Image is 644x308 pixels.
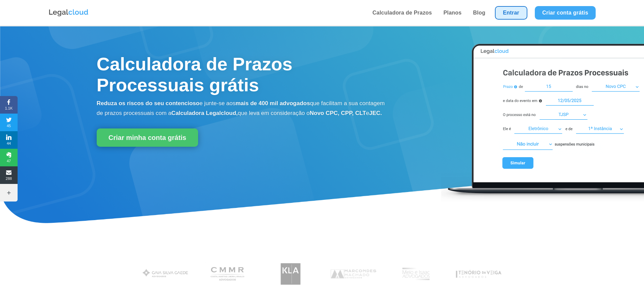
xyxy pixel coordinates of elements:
p: e junte-se aos que facilitam a sua contagem de prazos processuais com a que leva em consideração o e [97,99,386,118]
span: Calculadora de Prazos Processuais grátis [97,54,292,95]
b: Calculadora Legalcloud, [171,110,238,116]
img: Koury Lopes Advogados [265,260,316,288]
b: Novo CPC, CPP, CLT [310,110,366,116]
a: Criar conta grátis [535,6,596,20]
a: Calculadora de Prazos Processuais Legalcloud [441,198,644,204]
b: JEC. [369,110,382,116]
img: Costa Martins Meira Rinaldi Advogados [202,260,254,288]
a: Criar minha conta grátis [97,128,198,147]
b: mais de 400 mil advogados [236,100,310,106]
img: Gaia Silva Gaede Advogados Associados [140,260,191,288]
img: Marcondes Machado Advogados utilizam a Legalcloud [328,260,379,288]
b: Reduza os riscos do seu contencioso [97,100,199,106]
img: Tenório da Veiga Advogados [453,260,504,288]
a: Entrar [495,6,527,20]
img: Logo da Legalcloud [48,8,89,17]
img: Profissionais do escritório Melo e Isaac Advogados utilizam a Legalcloud [390,260,442,288]
img: Calculadora de Prazos Processuais Legalcloud [441,37,644,203]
